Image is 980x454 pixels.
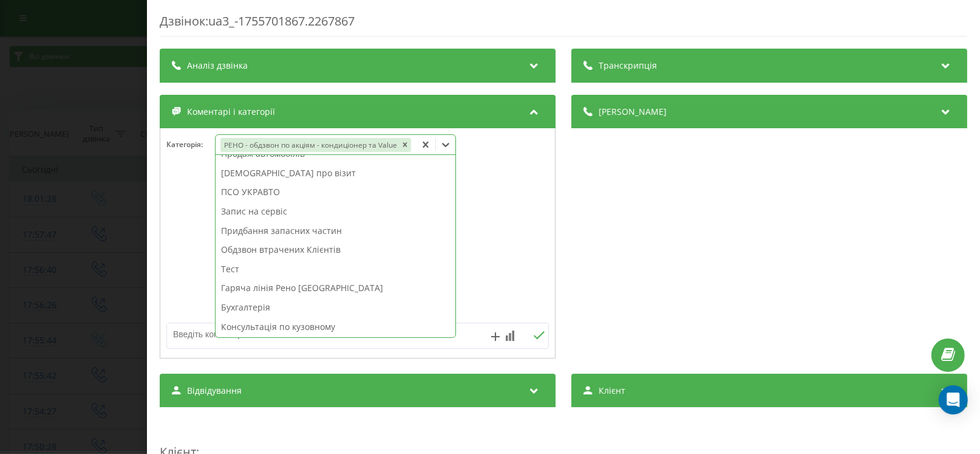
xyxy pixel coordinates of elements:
[939,385,968,414] div: Open Intercom Messenger
[166,140,215,149] h4: Категорія :
[216,298,455,317] div: Бухгалтерія
[216,163,455,183] div: [DEMOGRAPHIC_DATA] про візит
[216,182,455,202] div: ПСО УКРАВТО
[216,278,455,298] div: Гаряча лінія Рено [GEOGRAPHIC_DATA]
[216,317,455,337] div: Консультація по кузовному
[216,221,455,241] div: Придбання запасних частин
[216,240,455,260] div: Обдзвон втрачених Клієнтів
[599,385,625,397] span: Клієнт
[216,260,455,279] div: Тест
[399,138,411,152] div: Remove РЕНО - обдзвон по акціям - кондиціонер та Value
[160,13,967,36] div: Дзвінок : ua3_-1755701867.2267867
[599,106,667,118] span: [PERSON_NAME]
[599,60,657,72] span: Транскрипція
[187,60,248,72] span: Аналіз дзвінка
[220,138,399,152] div: РЕНО - обдзвон по акціям - кондиціонер та Value
[187,385,242,397] span: Відвідування
[216,202,455,221] div: Запис на сервіс
[187,106,275,118] span: Коментарі і категорії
